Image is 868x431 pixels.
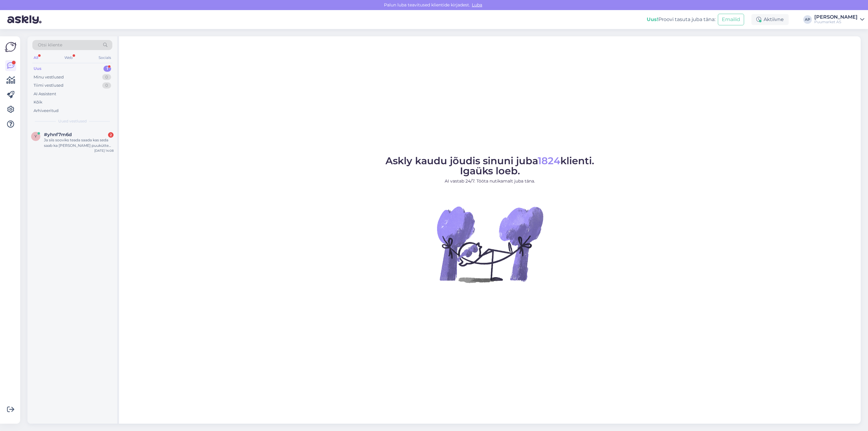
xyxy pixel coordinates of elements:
[718,14,744,25] button: Emailid
[102,74,111,80] div: 0
[385,155,594,177] span: Askly kaudu jõudis sinuni juba klienti. Igaüks loeb.
[34,108,59,114] div: Arhiveeritud
[44,137,114,148] div: Ja siis sooviks teada saada kas seda saab ka [PERSON_NAME] puukütte ahjuta? Elektrikeris on meie ...
[647,16,715,23] div: Proovi tasuta juba täna:
[470,2,484,8] span: Luba
[108,132,114,138] div: 2
[751,14,789,25] div: Aktiivne
[34,91,56,97] div: AI Assistent
[63,54,74,62] div: Web
[97,54,112,62] div: Socials
[435,189,545,299] img: No Chat active
[385,178,594,184] p: AI vastab 24/7. Tööta nutikamalt juba täna.
[814,15,858,20] div: [PERSON_NAME]
[44,132,72,137] span: #yhnf7m6d
[34,66,42,72] div: Uus
[814,20,858,24] div: Puumarket AS
[803,15,812,24] div: AP
[34,99,42,105] div: Kõik
[34,134,37,139] span: y
[94,148,114,153] div: [DATE] 14:08
[34,74,64,80] div: Minu vestlused
[5,41,16,53] img: Askly Logo
[58,118,87,124] span: Uued vestlused
[814,15,864,24] a: [PERSON_NAME]Puumarket AS
[647,16,658,22] b: Uus!
[38,42,62,48] span: Otsi kliente
[538,155,560,167] span: 1824
[34,82,63,89] div: Tiimi vestlused
[103,66,111,72] div: 1
[102,82,111,89] div: 0
[32,54,39,62] div: All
